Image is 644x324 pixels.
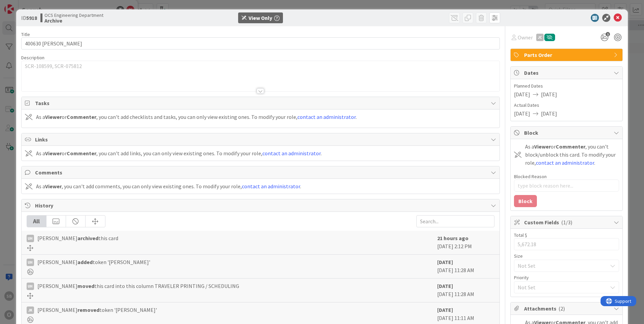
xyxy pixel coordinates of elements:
div: JK [27,306,34,314]
div: Size [514,254,619,258]
span: [DATE] [514,109,530,118]
span: [DATE] [541,109,557,118]
label: Title [21,31,30,37]
span: Planned Dates [514,83,619,90]
span: Support [14,1,31,9]
span: History [35,201,487,209]
span: Comments [35,168,487,176]
b: Commenter [556,143,585,150]
span: [PERSON_NAME] this card [37,234,118,242]
div: Priority [514,275,619,280]
a: contact an administrator [242,183,300,190]
label: Blocked Reason [514,173,547,180]
b: archived [77,235,98,241]
b: Viewer [45,114,62,120]
span: [DATE] [541,90,557,98]
span: ( 2 ) [558,305,565,312]
label: Total $ [514,232,527,238]
div: As a or , you can't add links, you can only view existing ones. To modify your role, . [36,149,322,157]
b: Viewer [45,150,62,157]
div: As a or , you can't block/unblock this card. To modify your role, . [525,142,619,167]
b: [DATE] [437,283,453,289]
a: contact an administrator [262,150,321,157]
button: Block [514,195,537,207]
div: [DATE] 11:28 AM [437,258,494,275]
input: type card name here... [21,37,500,50]
span: Not Set [518,283,604,292]
span: Actual Dates [514,102,619,109]
span: [PERSON_NAME] token '[PERSON_NAME]' [37,306,157,314]
div: View Only [249,14,272,22]
span: Custom Fields [524,218,610,226]
div: [DATE] 11:11 AM [437,306,494,323]
p: SCR-108599, SCR-075812 [25,62,496,70]
b: moved [77,283,94,289]
span: Description [21,55,44,61]
b: Commenter [67,114,96,120]
b: added [77,259,93,265]
div: uh [27,283,34,290]
span: 1 [606,32,610,36]
span: ( 1/3 ) [561,219,572,226]
span: Links [35,135,487,143]
span: [DATE] [514,90,530,98]
span: Parts Order [524,51,610,59]
span: Not Set [518,261,604,270]
div: As a , you can't add comments, you can only view existing ones. To modify your role, . [36,182,301,190]
span: [PERSON_NAME] this card into this column TRAVELER PRINTING / SCHEDULING [37,282,239,290]
b: removed [77,306,99,313]
div: JC [536,34,544,41]
div: [DATE] 2:12 PM [437,234,494,251]
div: [DATE] 11:28 AM [437,282,494,299]
span: Owner [518,33,533,41]
span: [PERSON_NAME] token '[PERSON_NAME]' [37,258,150,266]
a: contact an administrator [297,114,356,120]
b: Viewer [534,143,551,150]
b: [DATE] [437,259,453,265]
span: Block [524,129,610,137]
span: OCS Engineering Department [44,12,103,18]
div: uh [27,259,34,266]
span: Dates [524,69,610,77]
span: Attachments [524,304,610,313]
b: Archive [44,18,103,23]
b: Commenter [67,150,96,157]
a: contact an administrator [536,159,594,166]
b: [DATE] [437,306,453,313]
span: Tasks [35,99,487,107]
span: ID [21,14,37,22]
input: Search... [416,215,494,227]
div: uh [27,235,34,242]
b: 21 hours ago [437,235,469,241]
div: As a or , you can't add checklists and tasks, you can only view existing ones. To modify your rol... [36,113,357,121]
div: All [27,216,46,227]
b: 5918 [26,14,37,21]
b: Viewer [45,183,62,190]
